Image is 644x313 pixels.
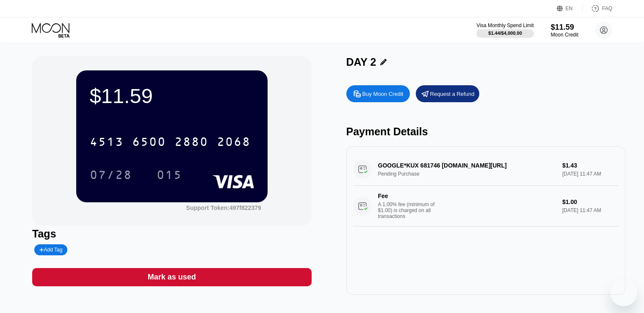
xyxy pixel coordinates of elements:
div: $11.59Moon Credit [551,23,578,38]
div: Buy Moon Credit [362,90,404,98]
div: Mark as used [32,268,311,286]
div: Request a Refund [416,85,479,102]
div: $11.59 [90,84,254,108]
div: FAQ [583,4,612,13]
div: 2068 [217,136,251,150]
div: EN [557,4,583,13]
div: 4513650028802068 [85,131,256,152]
div: Support Token:497f822379 [186,204,261,211]
div: Support Token: 497f822379 [186,204,261,211]
div: Visa Monthly Spend Limit$1.44/$4,000.00 [476,22,533,38]
div: DAY 2 [346,56,376,68]
div: Moon Credit [551,32,578,38]
div: $1.00 [562,198,619,205]
div: 2880 [174,136,208,150]
div: FAQ [602,6,612,11]
div: Payment Details [346,126,625,138]
div: Request a Refund [430,90,475,98]
iframe: Viestintäikkunan käynnistyspainike [610,279,637,306]
div: Mark as used [148,272,196,282]
div: Add Tag [39,247,62,253]
div: 015 [150,164,188,185]
div: 6500 [132,136,166,150]
div: [DATE] 11:47 AM [562,207,619,213]
div: A 1.00% fee (minimum of $1.00) is charged on all transactions [378,201,442,219]
div: FeeA 1.00% fee (minimum of $1.00) is charged on all transactions$1.00[DATE] 11:47 AM [353,186,619,226]
div: 015 [157,169,182,183]
div: Buy Moon Credit [346,85,410,102]
div: $1.44 / $4,000.00 [488,31,522,36]
div: Visa Monthly Spend Limit [476,22,533,28]
div: 07/28 [90,169,132,183]
div: Add Tag [34,244,67,255]
div: Tags [32,228,311,240]
div: 4513 [90,136,124,150]
div: $11.59 [551,23,578,32]
div: EN [566,6,573,11]
div: Fee [378,193,437,199]
div: 07/28 [83,164,138,185]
